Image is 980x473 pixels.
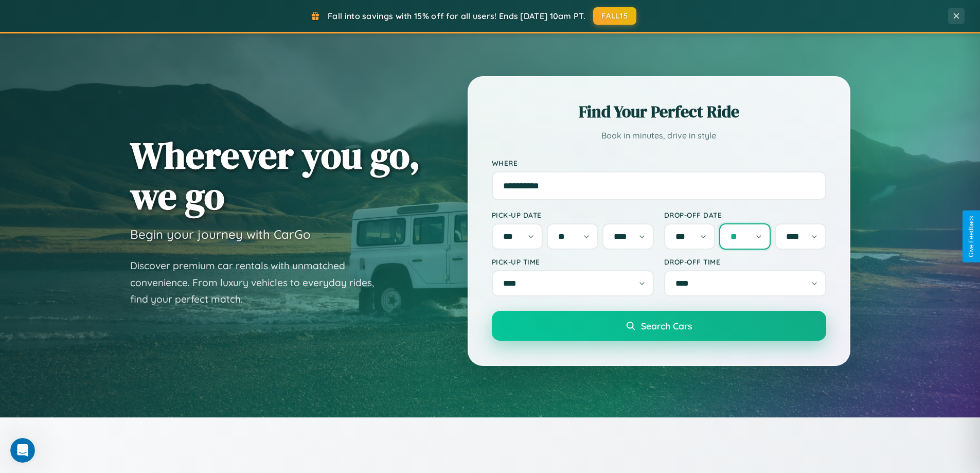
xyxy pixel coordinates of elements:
div: Give Feedback [968,216,975,257]
iframe: Intercom live chat [10,438,35,463]
label: Pick-up Date [492,211,654,219]
label: Drop-off Date [664,211,826,219]
span: Fall into savings with 15% off for all users! Ends [DATE] 10am PT. [328,11,585,21]
p: Book in minutes, drive in style [492,128,826,143]
label: Drop-off Time [664,257,826,266]
h2: Find Your Perfect Ride [492,100,826,123]
label: Pick-up Time [492,257,654,266]
button: FALL15 [593,7,636,25]
h1: Wherever you go, we go [130,135,420,216]
p: Discover premium car rentals with unmatched convenience. From luxury vehicles to everyday rides, ... [130,257,387,308]
h3: Begin your journey with CarGo [130,226,311,242]
span: Search Cars [641,320,692,331]
button: Search Cars [492,311,826,341]
label: Where [492,159,826,167]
